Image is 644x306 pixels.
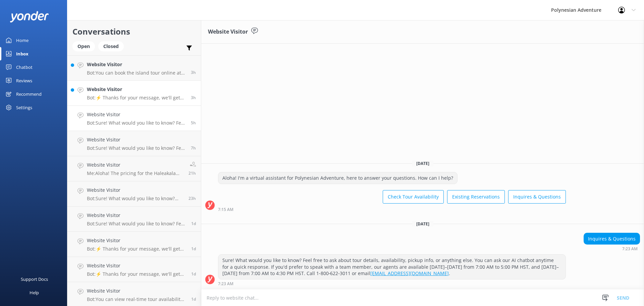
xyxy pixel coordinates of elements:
div: 07:23am 12-Aug-2025 (UTC -10:00) Pacific/Honolulu [218,281,566,286]
a: Website VisitorBot:Sure! What would you like to know? Feel free to ask about tour details, availa... [67,181,201,207]
h4: Website Visitor [87,136,186,143]
div: Help [30,286,39,299]
h4: Website Visitor [87,161,183,169]
a: Website VisitorBot:Sure! What would you like to know? Feel free to ask about tour details, availa... [67,207,201,232]
button: Existing Reservations [447,190,505,204]
h4: Website Visitor [87,186,183,194]
p: Bot: Sure! What would you like to know? Feel free to ask about tour details, availability, pickup... [87,145,186,151]
span: 10:06am 12-Aug-2025 (UTC -10:00) Pacific/Honolulu [191,70,196,75]
span: 05:33am 11-Aug-2025 (UTC -10:00) Pacific/Honolulu [191,246,196,252]
strong: 7:23 AM [622,247,638,251]
div: Sure! What would you like to know? Feel free to ask about tour details, availability, pickup info... [218,255,566,279]
a: Website VisitorBot:Sure! What would you like to know? Feel free to ask about tour details, availa... [67,106,201,131]
a: Closed [98,42,127,50]
p: Bot: Sure! What would you like to know? Feel free to ask about tour details, availability, pickup... [87,195,183,202]
span: 05:36pm 10-Aug-2025 (UTC -10:00) Pacific/Honolulu [191,296,196,302]
div: Reviews [16,74,32,87]
h3: Website Visitor [208,28,248,36]
p: Bot: ⚡ Thanks for your message, we'll get back to you as soon as we can. You're also welcome to k... [87,95,186,101]
a: Website VisitorBot:⚡ Thanks for your message, we'll get back to you as soon as we can. You're als... [67,257,201,282]
span: [DATE] [412,161,433,166]
strong: 7:23 AM [218,282,233,286]
h4: Website Visitor [87,212,186,219]
div: 07:15am 11-Aug-2025 (UTC -10:00) Pacific/Honolulu [218,207,566,212]
div: Chatbot [16,60,33,74]
span: 09:47am 12-Aug-2025 (UTC -10:00) Pacific/Honolulu [191,95,196,100]
h4: Website Visitor [87,86,186,93]
p: Me: Aloha! The pricing for the Haleakala Sunset tour is $226.00 (before tax) per adult and $124.0... [87,170,183,176]
div: Aloha! I'm a virtual assistant for Polynesian Adventure, here to answer your questions. How can I... [218,172,457,184]
div: Support Docs [21,272,48,286]
p: Bot: Sure! What would you like to know? Feel free to ask about tour details, availability, pickup... [87,221,186,227]
p: Bot: You can view real-time tour availability and book your Polynesian Adventure online at [URL][... [87,296,186,302]
strong: 7:15 AM [218,208,233,212]
p: Bot: You can book the island tour online at [URL][DOMAIN_NAME] or by visiting our website at [DOM... [87,70,186,76]
div: Inbox [16,47,29,60]
h2: Conversations [72,25,196,38]
span: 03:42pm 11-Aug-2025 (UTC -10:00) Pacific/Honolulu [189,170,196,176]
button: Inquires & Questions [508,190,566,204]
a: [EMAIL_ADDRESS][DOMAIN_NAME] [370,270,449,276]
img: yonder-white-logo.png [10,11,49,22]
span: 07:23am 12-Aug-2025 (UTC -10:00) Pacific/Honolulu [191,120,196,126]
span: 08:28pm 10-Aug-2025 (UTC -10:00) Pacific/Honolulu [191,271,196,277]
div: Settings [16,101,32,114]
div: Open [72,41,95,51]
a: Website VisitorBot:⚡ Thanks for your message, we'll get back to you as soon as we can. You're als... [67,81,201,106]
p: Bot: ⚡ Thanks for your message, we'll get back to you as soon as we can. You're also welcome to k... [87,246,186,252]
p: Bot: Sure! What would you like to know? Feel free to ask about tour details, availability, pickup... [87,120,186,126]
p: Bot: ⚡ Thanks for your message, we'll get back to you as soon as we can. You're also welcome to k... [87,271,186,277]
h4: Website Visitor [87,287,186,295]
a: Website VisitorBot:You can book the island tour online at [URL][DOMAIN_NAME] or by visiting our w... [67,55,201,81]
span: 01:29pm 11-Aug-2025 (UTC -10:00) Pacific/Honolulu [189,195,196,201]
h4: Website Visitor [87,262,186,269]
div: Closed [98,41,124,51]
span: 07:12am 11-Aug-2025 (UTC -10:00) Pacific/Honolulu [191,221,196,226]
div: Recommend [16,87,42,101]
h4: Website Visitor [87,111,186,118]
a: Website VisitorMe:Aloha! The pricing for the Haleakala Sunset tour is $226.00 (before tax) per ad... [67,156,201,181]
div: 07:23am 12-Aug-2025 (UTC -10:00) Pacific/Honolulu [584,246,640,251]
span: 05:23am 12-Aug-2025 (UTC -10:00) Pacific/Honolulu [191,145,196,151]
h4: Website Visitor [87,237,186,244]
div: Home [16,34,29,47]
button: Check Tour Availability [383,190,444,204]
a: Website VisitorBot:⚡ Thanks for your message, we'll get back to you as soon as we can. You're als... [67,232,201,257]
a: Website VisitorBot:Sure! What would you like to know? Feel free to ask about tour details, availa... [67,131,201,156]
a: Open [72,42,98,50]
span: [DATE] [412,221,433,227]
h4: Website Visitor [87,61,186,68]
div: Inquires & Questions [584,233,640,245]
